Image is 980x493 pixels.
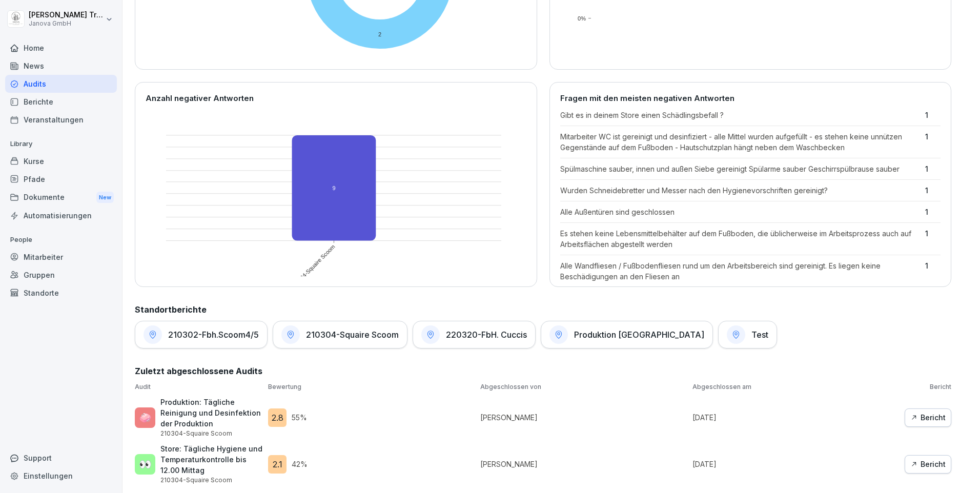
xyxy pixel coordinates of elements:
div: 2.1 [268,455,287,474]
a: Automatisierungen [5,207,117,224]
a: Pfade [5,170,117,188]
div: Dokumente [5,188,117,207]
h1: 220320-FbH. Cuccis [446,330,527,340]
div: Bericht [910,412,946,423]
button: Bericht [905,455,951,474]
p: 1 [925,163,941,174]
h1: Produktion [GEOGRAPHIC_DATA] [574,330,704,340]
h1: 210304-Squaire Scoom [306,330,399,340]
p: Gibt es in deinem Store einen Schädlingsbefall ? [560,110,921,120]
a: Mitarbeiter [5,248,117,266]
a: Einstellungen [5,467,117,485]
h2: Standortberichte [135,303,951,316]
h1: 210302-Fbh.Scoom4/5 [168,330,259,340]
p: Janova GmbH [29,20,104,27]
p: Library [5,136,117,152]
a: Berichte [5,93,117,111]
a: Kurse [5,152,117,170]
a: DokumenteNew [5,188,117,207]
p: 🧼 [139,410,152,425]
p: 1 [925,260,941,282]
p: [PERSON_NAME] [480,412,687,423]
a: Produktion [GEOGRAPHIC_DATA] [541,321,713,348]
a: Gruppen [5,266,117,284]
p: [DATE] [692,412,900,423]
a: 220320-FbH. Cuccis [413,321,536,348]
text: 0% [578,15,586,22]
p: [PERSON_NAME] Trautmann [29,11,104,19]
a: Audits [5,75,117,93]
button: Bericht [905,408,951,427]
p: Produktion: Tägliche Reinigung und Desinfektion der Produktion [160,397,263,429]
p: 210304-Squaire Scoom [160,429,263,438]
a: Veranstaltungen [5,111,117,129]
p: Spülmaschine sauber, innen und außen Siebe gereinigt Spülarme sauber Geschirrspülbrause sauber [560,163,921,174]
a: 210304-Squaire Scoom [273,321,407,348]
a: Home [5,39,117,57]
h1: Test [751,330,768,340]
text: 210304-Squaire Scoom [290,243,336,290]
p: [PERSON_NAME] [480,459,687,469]
p: Bericht [905,382,951,392]
p: Abgeschlossen von [480,382,687,392]
div: 2.8 [268,408,287,427]
p: Mitarbeiter WC ist gereinigt und desinfiziert - alle Mittel wurden aufgefüllt - es stehen keine u... [560,131,921,153]
p: 210304-Squaire Scoom [160,476,263,485]
p: Es stehen keine Lebensmittelbehälter auf dem Fußboden, die üblicherweise im Arbeitsprozess auch a... [560,228,921,250]
p: 👀 [139,457,152,472]
p: Store: Tägliche Hygiene und Temperaturkontrolle bis 12.00 Mittag [160,443,263,476]
p: 1 [925,110,941,120]
p: Fragen mit den meisten negativen Antworten [560,93,941,105]
div: New [96,192,114,203]
div: Support [5,449,117,467]
a: News [5,57,117,75]
p: People [5,232,117,248]
p: 1 [925,207,941,217]
a: 210302-Fbh.Scoom4/5 [135,321,268,348]
p: Alle Wandfliesen / Fußbodenfliesen rund um den Arbeitsbereich sind gereinigt. Es liegen keine Bes... [560,260,921,282]
p: Wurden Schneidebretter und Messer nach den Hygienevorschriften gereinigt? [560,185,921,196]
p: [DATE] [692,459,900,469]
p: Bewertung [268,382,475,392]
a: Test [718,321,777,348]
a: Standorte [5,284,117,302]
p: 55 % [292,412,307,423]
p: 1 [925,131,941,153]
p: 42 % [292,459,308,469]
div: Bericht [910,459,946,470]
h2: Zuletzt abgeschlossene Audits [135,365,951,377]
p: Abgeschlossen am [692,382,900,392]
p: 1 [925,185,941,196]
p: Audit [135,382,263,392]
p: Alle Außentüren sind geschlossen [560,207,921,217]
p: 1 [925,228,941,250]
p: Anzahl negativer Antworten [146,93,526,105]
